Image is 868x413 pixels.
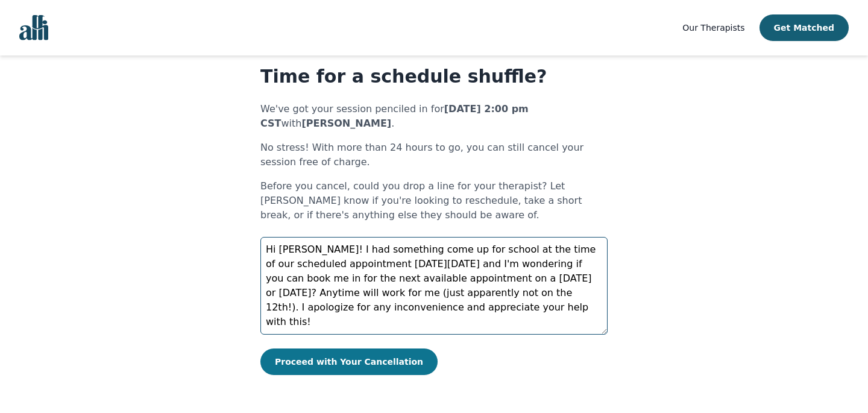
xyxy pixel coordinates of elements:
button: Get Matched [759,14,849,41]
button: Proceed with Your Cancellation [260,348,438,375]
b: [PERSON_NAME] [301,118,391,129]
a: Our Therapists [682,20,744,35]
p: We've got your session penciled in for with . [260,102,608,131]
img: alli logo [19,15,48,40]
h1: Time for a schedule shuffle? [260,66,608,87]
p: No stress! With more than 24 hours to go, you can still cancel your session free of charge. [260,140,608,169]
span: Our Therapists [682,23,744,33]
p: Before you cancel, could you drop a line for your therapist? Let [PERSON_NAME] know if you're loo... [260,179,608,222]
textarea: Hi [PERSON_NAME]! I had something come up for school at the time of our scheduled appointment [DA... [260,237,608,335]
